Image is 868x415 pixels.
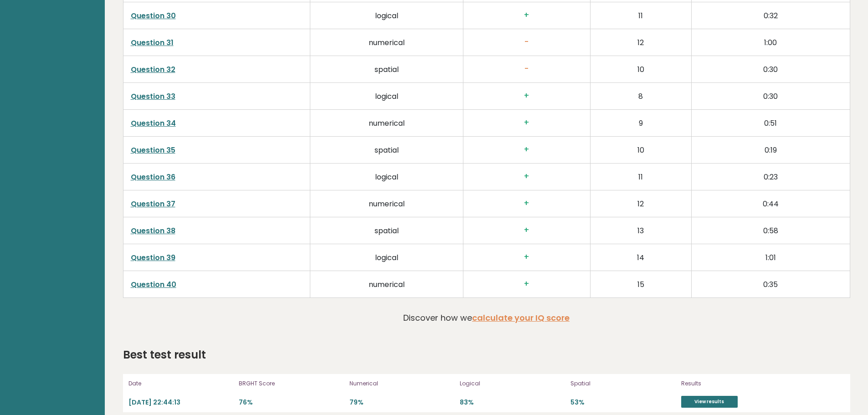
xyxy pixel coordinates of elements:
td: logical [310,163,463,190]
h3: - [471,37,583,47]
h3: + [471,252,583,262]
td: 0:44 [691,190,850,217]
a: Question 37 [131,199,175,209]
td: 10 [590,56,691,82]
a: View results [681,396,738,408]
p: 83% [460,398,565,407]
td: 12 [590,190,691,217]
h3: + [471,199,583,208]
a: Question 30 [131,10,176,21]
td: 0:30 [691,56,850,82]
h3: + [471,279,583,289]
td: spatial [310,217,463,244]
td: 15 [590,271,691,297]
a: Question 39 [131,252,175,263]
p: Spatial [570,379,676,388]
a: Question 36 [131,172,175,182]
td: 0:23 [691,163,850,190]
td: 0:58 [691,217,850,244]
td: 0:51 [691,109,850,136]
td: spatial [310,56,463,82]
h3: + [471,91,583,101]
h3: + [471,172,583,181]
p: 76% [239,398,344,407]
p: [DATE] 22:44:13 [128,398,234,407]
td: 13 [590,217,691,244]
a: Question 35 [131,145,175,155]
td: 9 [590,109,691,136]
p: Numerical [349,379,455,388]
a: Question 34 [131,118,176,128]
h2: Best test result [123,347,206,363]
p: Discover how we [403,312,570,324]
a: Question 40 [131,279,176,290]
td: logical [310,2,463,29]
a: Question 32 [131,64,175,75]
td: 11 [590,163,691,190]
td: 11 [590,2,691,29]
td: spatial [310,136,463,163]
h3: + [471,118,583,128]
h3: + [471,225,583,235]
p: BRGHT Score [239,379,344,388]
td: 0:30 [691,82,850,109]
td: 0:19 [691,136,850,163]
a: calculate your IQ score [472,312,570,323]
td: 8 [590,82,691,109]
a: Question 38 [131,225,175,236]
p: 53% [570,398,676,407]
a: Question 33 [131,91,175,102]
td: numerical [310,29,463,56]
p: Logical [460,379,565,388]
td: numerical [310,190,463,217]
p: Date [128,379,234,388]
td: 12 [590,29,691,56]
td: numerical [310,109,463,136]
p: 79% [349,398,455,407]
td: 14 [590,244,691,271]
td: logical [310,244,463,271]
h3: - [471,64,583,74]
h3: + [471,145,583,154]
td: 1:01 [691,244,850,271]
td: 0:35 [691,271,850,297]
p: Results [681,379,777,388]
a: Question 31 [131,37,174,48]
h3: + [471,10,583,20]
td: 1:00 [691,29,850,56]
td: 0:32 [691,2,850,29]
td: logical [310,82,463,109]
td: numerical [310,271,463,297]
td: 10 [590,136,691,163]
